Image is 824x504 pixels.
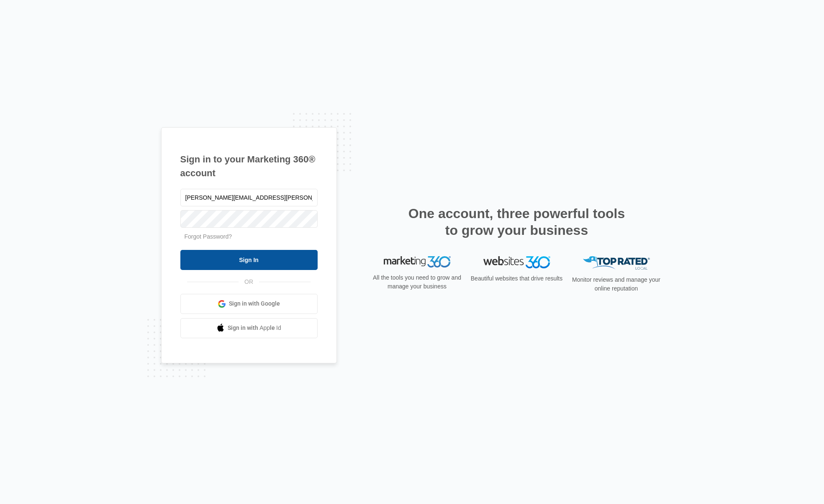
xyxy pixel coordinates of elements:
[180,152,318,180] h1: Sign in to your Marketing 360® account
[180,294,318,314] a: Sign in with Google
[370,273,464,291] p: All the tools you need to grow and manage your business
[185,233,232,240] a: Forgot Password?
[228,324,281,332] span: Sign in with Apple Id
[239,278,259,286] span: OR
[406,205,628,239] h2: One account, three powerful tools to grow your business
[180,189,318,206] input: Email
[180,318,318,338] a: Sign in with Apple Id
[384,256,451,268] img: Marketing 360
[180,250,318,270] input: Sign In
[483,256,550,268] img: Websites 360
[583,256,650,270] img: Top Rated Local
[470,274,564,283] p: Beautiful websites that drive results
[229,299,280,308] span: Sign in with Google
[570,275,663,293] p: Monitor reviews and manage your online reputation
